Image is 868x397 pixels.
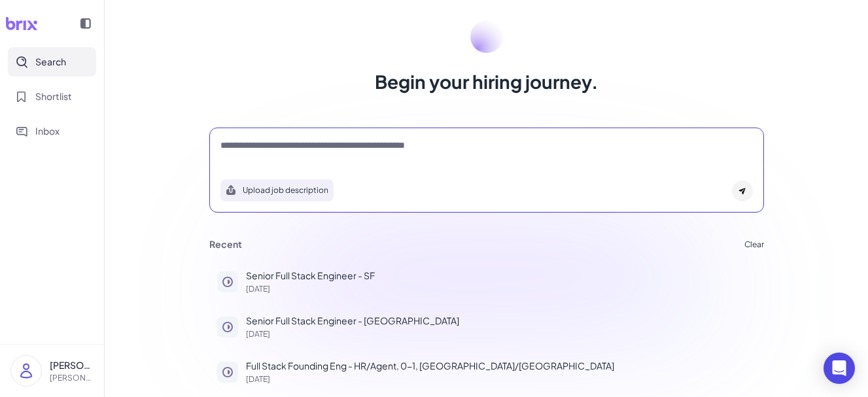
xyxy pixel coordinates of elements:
[11,356,41,386] img: user_logo.png
[375,69,599,95] h1: Begin your hiring journey.
[209,239,242,250] h3: Recent
[824,353,855,384] div: Open Intercom Messenger
[50,372,94,384] p: [PERSON_NAME][EMAIL_ADDRESS][DOMAIN_NAME]
[8,47,96,77] button: Search
[246,330,756,338] p: [DATE]
[8,82,96,111] button: Shortlist
[220,179,334,201] button: Search using job description
[35,124,60,138] span: Inbox
[8,116,96,146] button: Inbox
[246,359,756,373] p: Full Stack Founding Eng - HR/Agent, 0-1, [GEOGRAPHIC_DATA]/[GEOGRAPHIC_DATA]
[744,241,764,249] button: Clear
[246,375,756,383] p: [DATE]
[246,314,756,328] p: Senior Full Stack Engineer - [GEOGRAPHIC_DATA]
[35,90,72,103] span: Shortlist
[209,306,764,346] button: Senior Full Stack Engineer - [GEOGRAPHIC_DATA][DATE]
[246,285,756,293] p: [DATE]
[246,269,756,283] p: Senior Full Stack Engineer - SF
[209,261,764,301] button: Senior Full Stack Engineer - SF[DATE]
[50,358,94,372] p: [PERSON_NAME]
[209,351,764,391] button: Full Stack Founding Eng - HR/Agent, 0-1, [GEOGRAPHIC_DATA]/[GEOGRAPHIC_DATA][DATE]
[35,55,66,69] span: Search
